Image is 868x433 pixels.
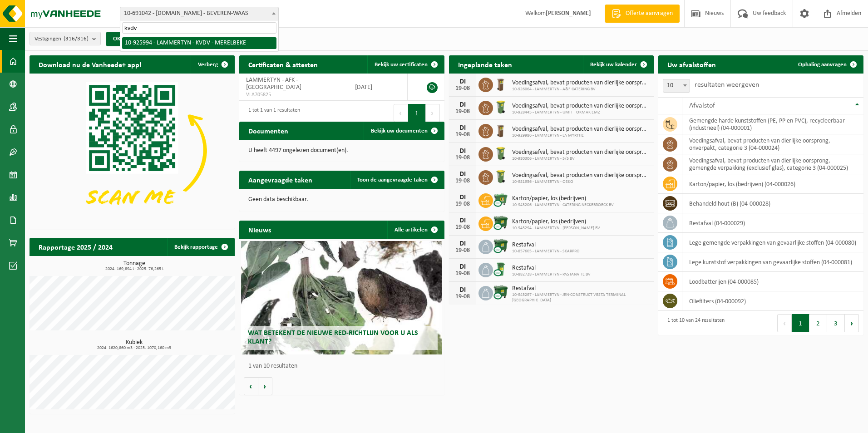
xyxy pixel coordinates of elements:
[792,314,809,332] button: 1
[493,76,508,92] img: WB-0140-HPE-BN-01
[248,330,418,345] span: Wat betekent de nieuwe RED-richtlijn voor u als klant?
[34,261,235,271] h3: Tonnage
[449,55,521,73] h2: Ingeplande taken
[454,171,472,178] div: DI
[493,123,508,138] img: WB-0140-HPE-BN-01
[357,177,428,183] span: Toon de aangevraagde taken
[777,314,792,332] button: Previous
[682,233,863,252] td: lege gemengde verpakkingen van gevaarlijke stoffen (04-000080)
[682,272,863,291] td: loodbatterijen (04-000085)
[454,124,472,132] div: DI
[663,79,690,92] span: 10
[375,62,428,68] span: Bekijk uw certificaten
[454,194,472,201] div: DI
[64,36,89,42] count: (316/316)
[30,55,151,73] h2: Download nu de Vanheede+ app!
[512,272,591,277] span: 10-882728 - LAMMERTYN - PASTANATIE BV
[248,197,435,203] p: Geen data beschikbaar.
[512,133,650,138] span: 10-929986 - LAMMERTYN - LA MYRTHE
[583,55,653,74] a: Bekijk uw kalender
[695,81,759,89] label: resultaten weergeven
[454,155,472,161] div: 19-08
[682,134,863,154] td: voedingsafval, bevat producten van dierlijke oorsprong, onverpakt, categorie 3 (04-000024)
[512,179,650,185] span: 10-981956 - LAMMERTYN - OSKO
[120,7,279,20] span: 10-691042 - LAMMERTYN.NET - BEVEREN-WAAS
[512,156,650,162] span: 10-980306 - LAMMERTYN - 5/5 BV
[682,114,863,134] td: gemengde harde kunststoffen (PE, PP en PVC), recycleerbaar (industrieel) (04-000001)
[350,171,444,189] a: Toon de aangevraagde taken
[689,102,715,109] span: Afvalstof
[512,292,650,303] span: 10-945297 - LAMMERTYN - JRN-CONSTRUCT VESTA TERMINAL [GEOGRAPHIC_DATA]
[454,247,472,254] div: 19-08
[454,132,472,138] div: 19-08
[408,104,426,122] button: 1
[512,226,600,231] span: 10-945294 - LAMMERTYN - [PERSON_NAME] BV
[512,79,650,87] span: Voedingsafval, bevat producten van dierlijke oorsprong, onverpakt, categorie 3
[454,85,472,92] div: 19-08
[387,221,444,239] a: Alle artikelen
[371,128,428,134] span: Bekijk uw documenten
[493,215,508,231] img: WB-1100-CU
[512,195,614,202] span: Karton/papier, los (bedrijven)
[512,149,650,156] span: Voedingsafval, bevat producten van dierlijke oorsprong, onverpakt, categorie 3
[258,377,272,395] button: Volgende
[605,5,680,23] a: Offerte aanvragen
[426,104,440,122] button: Next
[809,314,827,332] button: 2
[454,217,472,224] div: DI
[454,294,472,300] div: 19-08
[122,37,276,49] li: 10-925994 - LAMMERTYN - KVDV - MERELBEKE
[682,213,863,233] td: restafval (04-000029)
[106,32,127,46] button: OK
[682,174,863,194] td: karton/papier, los (bedrijven) (04-000026)
[239,122,297,139] h2: Documenten
[454,108,472,115] div: 19-08
[367,55,444,74] a: Bekijk uw certificaten
[546,10,591,17] strong: [PERSON_NAME]
[454,178,472,184] div: 19-08
[454,78,472,85] div: DI
[198,62,218,68] span: Verberg
[30,74,235,227] img: Download de VHEPlus App
[34,340,235,350] h3: Kubiek
[512,172,650,179] span: Voedingsafval, bevat producten van dierlijke oorsprong, onverpakt, categorie 3
[493,261,508,277] img: WB-0240-CU
[454,101,472,108] div: DI
[512,218,600,226] span: Karton/papier, los (bedrijven)
[34,346,235,350] span: 2024: 1620,860 m3 - 2025: 1070,160 m3
[845,314,859,332] button: Next
[394,104,408,122] button: Previous
[120,7,278,20] span: 10-691042 - LAMMERTYN.NET - BEVEREN-WAAS
[244,377,258,395] button: Vorige
[239,55,327,73] h2: Certificaten & attesten
[248,363,440,369] p: 1 van 10 resultaten
[623,9,675,18] span: Offerte aanvragen
[798,62,847,68] span: Ophaling aanvragen
[827,314,845,332] button: 3
[239,171,321,188] h2: Aangevraagde taken
[512,285,650,292] span: Restafval
[663,313,725,333] div: 1 tot 10 van 24 resultaten
[493,192,508,207] img: WB-0660-CU
[454,271,472,277] div: 19-08
[239,221,280,238] h2: Nieuws
[248,148,435,154] p: U heeft 4497 ongelezen document(en).
[682,291,863,311] td: oliefilters (04-000092)
[658,55,725,73] h2: Uw afvalstoffen
[30,32,101,45] button: Vestigingen(316/316)
[454,148,472,155] div: DI
[590,62,637,68] span: Bekijk uw kalender
[191,55,234,74] button: Verberg
[512,241,580,249] span: Restafval
[682,154,863,174] td: voedingsafval, bevat producten van dierlijke oorsprong, gemengde verpakking (exclusief glas), cat...
[454,240,472,247] div: DI
[493,169,508,184] img: WB-0140-HPE-GN-50
[454,224,472,231] div: 19-08
[512,202,614,208] span: 10-943206 - LAMMERTYN - CATERING NECKEBROECK BV
[35,32,89,46] span: Vestigingen
[454,286,472,294] div: DI
[512,103,650,110] span: Voedingsafval, bevat producten van dierlijke oorsprong, onverpakt, categorie 3
[246,77,301,91] span: LAMMERTYN - AFK - [GEOGRAPHIC_DATA]
[348,74,408,101] td: [DATE]
[682,252,863,272] td: lege kunststof verpakkingen van gevaarlijke stoffen (04-000081)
